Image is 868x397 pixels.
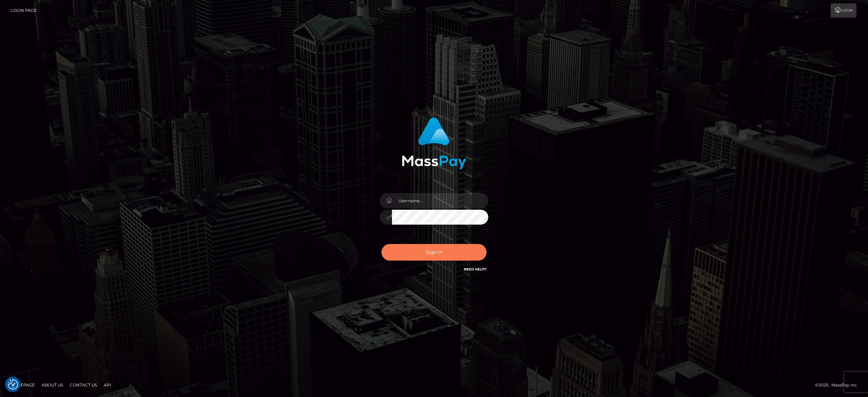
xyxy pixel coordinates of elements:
img: Revisit consent button [8,379,18,390]
a: Homepage [7,380,38,390]
a: Login Page [11,3,37,18]
a: Login [831,3,856,18]
a: Need Help? [464,267,487,271]
a: Contact Us [67,380,100,390]
button: Sign in [381,244,487,261]
button: Consent Preferences [8,379,18,390]
div: © 2025 , MassPay Inc. [815,381,863,389]
img: MassPay Login [402,117,466,169]
a: API [101,380,114,390]
input: Username... [392,193,488,208]
a: About Us [39,380,66,390]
